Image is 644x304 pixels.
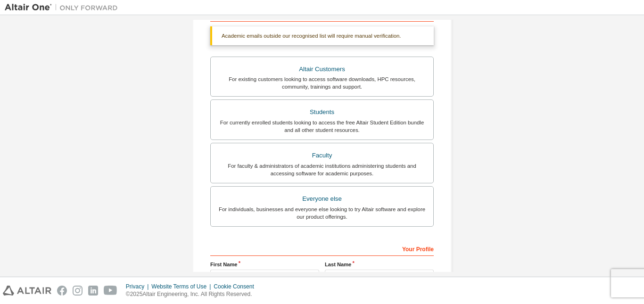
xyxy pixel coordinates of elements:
[57,286,67,296] img: facebook.svg
[5,3,123,12] img: Altair One
[216,205,428,221] div: For individuals, businesses and everyone else looking to try Altair software and explore our prod...
[216,106,428,119] div: Students
[214,283,259,290] div: Cookie Consent
[104,286,117,296] img: youtube.svg
[73,286,83,296] img: instagram.svg
[210,261,319,268] label: First Name
[210,26,434,45] div: Academic emails outside our recognised list will require manual verification.
[325,261,434,268] label: Last Name
[126,290,260,298] p: © 2025 Altair Engineering, Inc. All Rights Reserved.
[216,149,428,162] div: Faculty
[216,162,428,177] div: For faculty & administrators of academic institutions administering students and accessing softwa...
[210,241,434,256] div: Your Profile
[216,119,428,134] div: For currently enrolled students looking to access the free Altair Student Edition bundle and all ...
[216,63,428,76] div: Altair Customers
[3,286,51,296] img: altair_logo.svg
[88,286,98,296] img: linkedin.svg
[216,75,428,90] div: For existing customers looking to access software downloads, HPC resources, community, trainings ...
[126,283,151,290] div: Privacy
[151,283,214,290] div: Website Terms of Use
[216,192,428,205] div: Everyone else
